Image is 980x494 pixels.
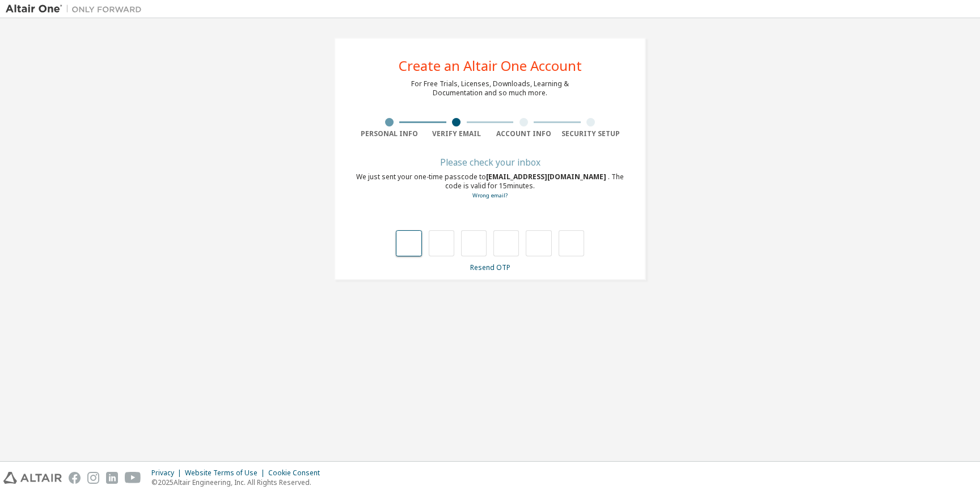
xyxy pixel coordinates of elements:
[125,472,141,484] img: youtube.svg
[490,129,557,138] div: Account Info
[69,472,81,484] img: facebook.svg
[356,129,423,138] div: Personal Info
[356,172,624,200] div: We just sent your one-time passcode to . The code is valid for 15 minutes.
[151,478,327,487] p: © 2025 Altair Engineering, Inc. All Rights Reserved.
[3,472,62,484] img: altair_logo.svg
[151,468,185,478] div: Privacy
[106,472,118,484] img: linkedin.svg
[6,3,147,15] img: Altair One
[472,192,508,199] a: Go back to the registration form
[486,172,608,181] span: [EMAIL_ADDRESS][DOMAIN_NAME]
[185,468,268,478] div: Website Terms of Use
[470,263,510,272] a: Resend OTP
[356,159,624,166] div: Please check your inbox
[423,129,491,138] div: Verify Email
[268,468,327,478] div: Cookie Consent
[399,59,582,73] div: Create an Altair One Account
[411,79,569,98] div: For Free Trials, Licenses, Downloads, Learning & Documentation and so much more.
[557,129,625,138] div: Security Setup
[87,472,99,484] img: instagram.svg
